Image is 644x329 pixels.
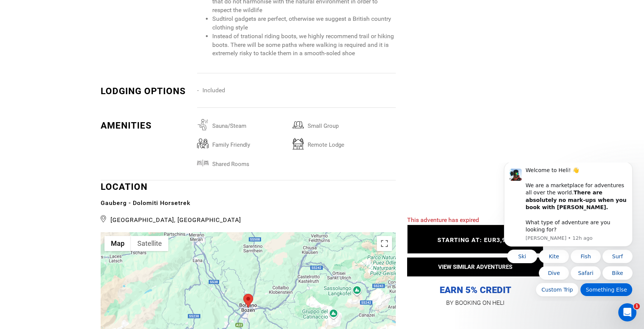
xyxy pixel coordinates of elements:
img: familyfriendly.svg [197,138,208,149]
p: BY BOOKING ON HELI [407,298,543,308]
button: Quick reply: Ski [14,87,45,101]
span: sauna/steam [208,119,292,129]
p: Message from Carl, sent 12h ago [33,72,134,79]
div: Amenities [101,119,191,132]
button: VIEW SIMILAR ADVENTURES [407,258,543,276]
div: Message content [33,4,134,71]
div: LOCATION [101,180,396,225]
button: Quick reply: Dive [46,104,76,117]
span: family friendly [208,138,292,148]
button: Show street map [104,236,131,251]
button: Show satellite imagery [131,236,168,251]
li: Sudtirol gadgets are perfect, otherwise we suggest a British country clothing style [212,15,396,32]
li: Included [197,85,292,96]
img: saunasteam.svg [197,119,208,130]
div: Welcome to Heli! 👋 We are a marketplace for adventures all over the world. What type of adventure... [33,4,134,71]
img: smallgroup.svg [292,119,304,130]
img: sharedrooms.svg [197,157,208,169]
b: Gauberg - Dolomiti Horsetrek [101,199,190,206]
button: Quick reply: Fish [78,87,108,101]
span: [GEOGRAPHIC_DATA], [GEOGRAPHIC_DATA] [101,213,396,225]
span: Shared Rooms [208,157,292,167]
button: Quick reply: Surf [110,87,140,101]
iframe: Intercom live chat [618,303,636,321]
button: Quick reply: Kite [46,87,76,101]
button: Quick reply: Custom Trip [43,120,86,134]
span: 1 [634,303,640,309]
b: There are absolutely no mark-ups when you book with [PERSON_NAME]. [33,27,134,48]
button: Toggle fullscreen view [377,236,392,251]
span: small group [304,119,388,129]
span: This adventure has expired [407,217,479,224]
button: Quick reply: Bike [110,104,140,117]
div: Quick reply options [11,87,140,134]
img: remotelodge.svg [292,138,304,149]
img: Profile image for Carl [17,6,29,18]
span: remote lodge [304,138,388,148]
button: Quick reply: Something Else [87,120,140,134]
button: Quick reply: Safari [78,104,108,117]
iframe: Intercom notifications message [493,163,644,301]
div: Lodging options [101,85,191,98]
span: STARTING AT: EUR3,960 [437,237,513,244]
li: Instead of trational riding boots, we highly recommend trail or hiking boots. There will be some ... [212,32,396,58]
